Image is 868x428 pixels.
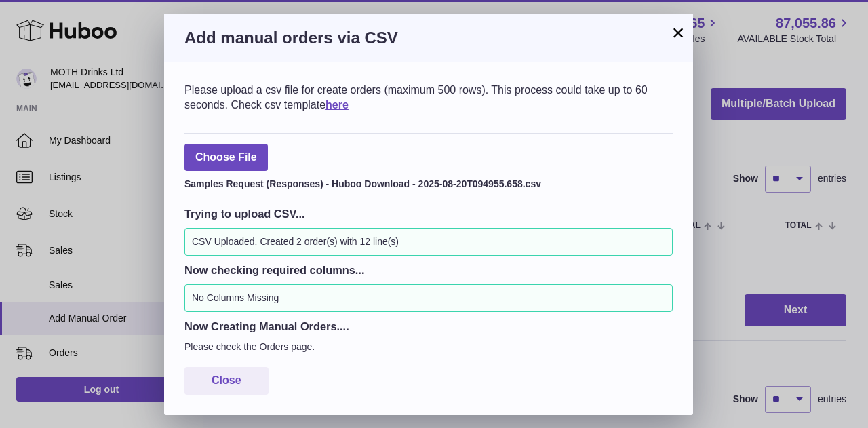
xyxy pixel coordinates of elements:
[184,228,673,256] div: CSV Uploaded. Created 2 order(s) with 12 line(s)
[184,319,673,334] h3: Now Creating Manual Orders....
[184,83,673,112] div: Please upload a csv file for create orders (maximum 500 rows). This process could take up to 60 s...
[184,341,673,353] p: Please check the Orders page.
[670,24,686,41] button: ×
[325,99,349,111] a: here
[184,144,268,172] span: Choose File
[184,27,673,49] h3: Add manual orders via CSV
[184,367,269,395] button: Close
[212,374,241,386] span: Close
[184,262,673,277] h3: Now checking required columns...
[184,206,673,221] h3: Trying to upload CSV...
[184,284,673,312] div: No Columns Missing
[184,174,673,191] div: Samples Request (Responses) - Huboo Download - 2025-08-20T094955.658.csv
